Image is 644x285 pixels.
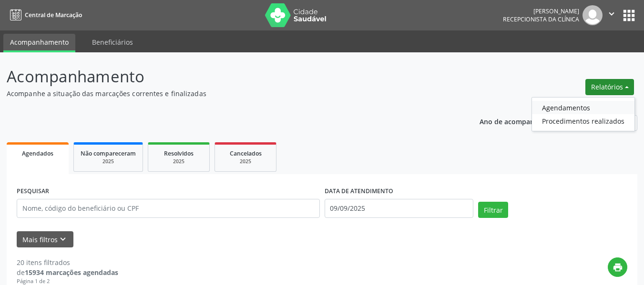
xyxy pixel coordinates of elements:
[613,262,623,273] i: print
[478,202,508,218] button: Filtrar
[17,231,73,248] button: Mais filtroskeyboard_arrow_down
[532,114,634,128] a: Procedimentos realizados
[606,9,617,19] i: 
[17,199,320,218] input: Nome, código do beneficiário ou CPF
[3,34,75,52] a: Acompanhamento
[7,88,448,98] p: Acompanhe a situação das marcações correntes e finalizadas
[222,158,269,165] div: 2025
[325,199,474,218] input: Selecione um intervalo
[85,34,140,50] a: Beneficiários
[621,7,637,24] button: apps
[585,79,634,95] button: Relatórios
[25,11,82,19] span: Central de Marcação
[155,158,203,165] div: 2025
[583,5,603,25] img: img
[532,101,634,114] a: Agendamentos
[503,15,579,23] span: Recepcionista da clínica
[7,7,82,23] a: Central de Marcação
[164,149,194,157] span: Resolvidos
[22,149,53,157] span: Agendados
[230,149,262,157] span: Cancelados
[25,268,118,277] strong: 15934 marcações agendadas
[325,184,393,199] label: DATA DE ATENDIMENTO
[532,97,635,131] ul: Relatórios
[480,115,564,127] p: Ano de acompanhamento
[603,5,621,25] button: 
[17,267,118,277] div: de
[81,149,136,157] span: Não compareceram
[7,65,448,88] p: Acompanhamento
[58,234,68,245] i: keyboard_arrow_down
[608,257,627,277] button: print
[503,7,579,15] div: [PERSON_NAME]
[81,158,136,165] div: 2025
[17,257,118,267] div: 20 itens filtrados
[17,184,49,199] label: PESQUISAR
